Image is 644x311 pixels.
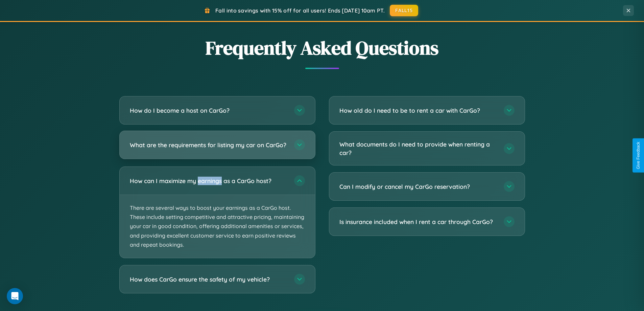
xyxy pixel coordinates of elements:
h3: What documents do I need to provide when renting a car? [339,140,497,157]
p: There are several ways to boost your earnings as a CarGo host. These include setting competitive ... [120,195,315,258]
h3: Can I modify or cancel my CarGo reservation? [339,182,497,191]
span: Fall into savings with 15% off for all users! Ends [DATE] 10am PT. [215,7,385,14]
div: Give Feedback [636,142,641,169]
h3: How can I maximize my earnings as a CarGo host? [130,177,287,185]
h3: How old do I need to be to rent a car with CarGo? [339,106,497,115]
h3: How do I become a host on CarGo? [130,106,287,115]
h2: Frequently Asked Questions [119,35,525,61]
h3: How does CarGo ensure the safety of my vehicle? [130,275,287,284]
h3: What are the requirements for listing my car on CarGo? [130,141,287,149]
h3: Is insurance included when I rent a car through CarGo? [339,218,497,226]
div: Open Intercom Messenger [7,288,23,304]
button: FALL15 [390,5,418,16]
